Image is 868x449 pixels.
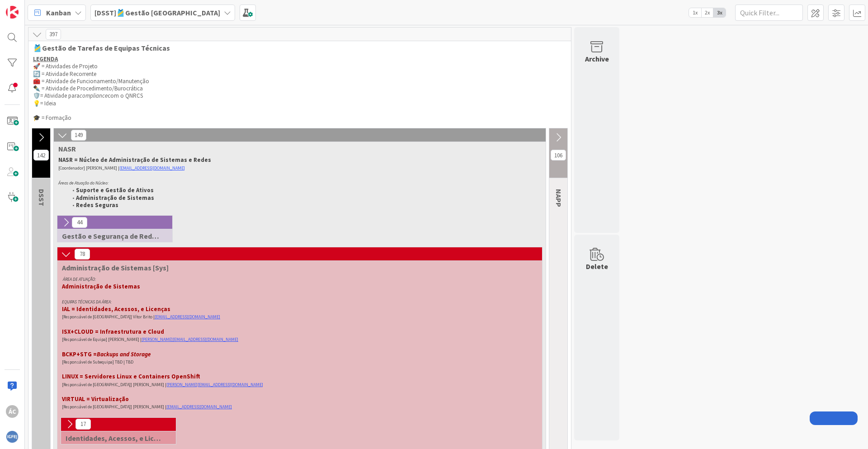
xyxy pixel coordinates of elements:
[62,232,161,241] span: Gestão e Segurança de Redes de Comunicação [GSRC]
[33,63,566,70] p: 🚀 = Atividades de Projeto
[142,336,238,342] a: [PERSON_NAME][EMAIL_ADDRESS][DOMAIN_NAME]
[735,5,803,21] input: Quick Filter...
[62,395,129,403] strong: VIRTUAL = Virtualização
[33,71,566,78] p: 🔄 = Atividade Recorrente
[62,359,133,365] span: [Responsável de Subequipa] TBD | TBD
[155,314,220,320] a: [EMAIL_ADDRESS][DOMAIN_NAME]
[33,150,49,161] span: 142
[166,382,263,388] a: [PERSON_NAME][EMAIL_ADDRESS][DOMAIN_NAME]
[62,382,166,388] span: [Responsável de [GEOGRAPHIC_DATA]] [PERSON_NAME] |
[33,43,560,52] span: 🎽Gestão de Tarefas de Equipas Técnicas
[551,150,566,161] span: 106
[75,249,90,260] span: 78
[689,8,701,17] span: 1x
[76,194,154,202] strong: Administração de Sistemas
[62,314,155,320] span: [Responsável de [GEOGRAPHIC_DATA]] Vítor Brito |
[46,29,61,40] span: 397
[37,189,46,206] span: DSST
[58,180,108,186] em: Áreas de Atuação do Núcleo:
[62,404,166,410] span: [Responsável de [GEOGRAPHIC_DATA]] [PERSON_NAME] |
[58,156,211,164] strong: NASR = Núcleo de Administração de Sistemas e Redes
[6,405,19,418] div: ÁC
[119,165,185,171] a: [EMAIL_ADDRESS][DOMAIN_NAME]
[72,217,87,228] span: 44
[66,434,165,443] span: Identidades, Acessos, e Licenças [IAL]
[75,419,91,430] span: 17
[554,189,563,207] span: NAPP
[166,404,232,410] a: [EMAIL_ADDRESS][DOMAIN_NAME]
[58,144,534,153] span: NASR
[62,350,152,358] strong: BCKP+STG =
[33,85,566,92] p: ✒️ = Atividade de Procedimento/Burocrática
[62,299,112,305] em: EQUIPAS TÉCNICAS DA ÁREA:
[62,336,142,342] span: [Responsável de Equipa] [PERSON_NAME] |
[33,114,566,122] p: 🎓 = Formação
[6,430,19,443] img: avatar
[33,100,566,107] p: 💡= Ideia
[71,130,86,141] span: 149
[33,92,566,99] p: 🛡️= Atividade para com o QNRCS
[585,53,609,64] div: Archive
[33,78,566,85] p: 🧰 = Atividade de Funcionamento/Manutenção
[62,373,200,380] strong: LINUX = Servidores Linux e Containers OpenShift
[713,8,726,17] span: 3x
[62,263,531,272] span: Administração de Sistemas [Sys]
[58,165,119,171] span: [Coordenador] [PERSON_NAME] |
[62,283,140,290] strong: Administração de Sistemas
[33,55,58,63] u: LEGENDA
[6,6,19,19] img: Visit kanbanzone.com
[46,7,71,18] span: Kanban
[94,8,220,17] b: [DSST]🎽Gestão [GEOGRAPHIC_DATA]
[586,261,608,272] div: Delete
[97,350,151,358] em: Backups and Storage
[701,8,713,17] span: 2x
[76,201,118,209] strong: Redes Seguras
[80,92,108,99] em: compliance
[62,305,170,313] strong: IAL = Identidades, Acessos, e Licenças
[62,328,164,336] strong: ISX+CLOUD = Infraestrutura e Cloud
[76,186,154,194] strong: Suporte e Gestão de Ativos
[63,276,96,282] em: ÁREA DE ATUAÇÃO:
